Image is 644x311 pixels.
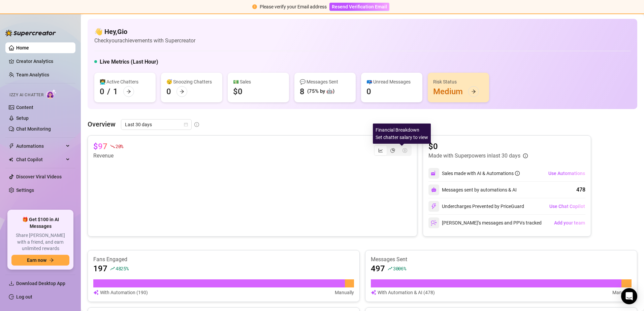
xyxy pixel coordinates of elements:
[233,78,284,85] div: 💵 Sales
[471,89,476,94] span: arrow-right
[431,187,437,193] img: svg%3e
[194,122,199,127] span: info-circle
[300,78,350,85] div: 💬 Messages Sent
[100,78,150,85] div: 👩‍💻 Active Chatters
[16,187,34,193] a: Settings
[16,126,51,132] a: Chat Monitoring
[100,86,104,97] div: 0
[16,115,29,121] a: Setup
[388,266,392,271] span: rise
[332,4,387,9] span: Resend Verification Email
[374,145,412,156] div: segmented control
[548,171,585,176] span: Use Automations
[433,78,484,85] div: Risk Status
[94,27,195,36] h4: 👋 Hey, Gio
[16,56,70,67] a: Creator Analytics
[16,294,32,300] a: Log out
[548,168,585,179] button: Use Automations
[523,153,528,158] span: info-circle
[9,92,43,98] span: Izzy AI Chatter
[49,258,54,263] span: arrow-right
[233,86,243,97] div: $0
[373,124,431,144] div: Financial Breakdown Set chatter salary to view
[554,220,585,226] span: Add your team
[100,289,148,296] article: With Automation (190)
[549,201,585,212] button: Use Chat Copilot
[27,257,46,263] span: Earn now
[116,143,123,149] span: 20 %
[428,184,517,195] div: Messages sent by automations & AI
[88,119,116,129] article: Overview
[9,281,14,286] span: download
[93,263,107,274] article: 197
[371,256,632,263] article: Messages Sent
[402,148,407,153] span: dollar-circle
[431,203,437,209] img: svg%3e
[166,86,171,97] div: 0
[9,157,13,162] img: Chat Copilot
[428,141,528,152] article: $0
[16,72,49,77] a: Team Analytics
[16,141,64,151] span: Automations
[335,289,354,296] article: Manually
[93,256,354,263] article: Fans Engaged
[431,220,437,226] img: svg%3e
[329,3,389,11] button: Resend Verification Email
[442,170,520,177] div: Sales made with AI & Automations
[184,123,188,127] span: calendar
[612,289,632,296] article: Manually
[549,204,585,209] span: Use Chat Copilot
[16,174,62,179] a: Discover Viral Videos
[16,154,64,165] span: Chat Copilot
[371,289,376,296] img: svg%3e
[93,289,99,296] img: svg%3e
[126,89,131,94] span: arrow-right
[93,152,123,160] article: Revenue
[11,216,69,230] span: 🎁 Get $100 in AI Messages
[378,148,383,153] span: line-chart
[390,148,395,153] span: pie-chart
[94,36,195,45] article: Check your achievements with Supercreator
[378,289,435,296] article: With Automation & AI (478)
[576,186,585,194] div: 478
[9,143,14,149] span: thunderbolt
[166,78,217,85] div: 😴 Snoozing Chatters
[11,232,69,252] span: Share [PERSON_NAME] with a friend, and earn unlimited rewards
[16,45,29,50] a: Home
[93,141,107,152] article: $97
[428,217,542,228] div: [PERSON_NAME]’s messages and PPVs tracked
[5,30,56,36] img: logo-BBDzfeDw.svg
[431,170,437,176] img: svg%3e
[100,58,158,66] h5: Live Metrics (Last Hour)
[252,4,257,9] span: exclamation-circle
[16,281,65,286] span: Download Desktop App
[300,86,304,97] div: 8
[428,152,520,160] article: Made with Superpowers in last 30 days
[116,265,129,272] span: 4825 %
[125,119,188,130] span: Last 30 days
[113,86,118,97] div: 1
[366,78,417,85] div: 📪 Unread Messages
[307,88,334,96] div: (75% by 🤖)
[428,201,524,212] div: Undercharges Prevented by PriceGuard
[110,144,115,149] span: fall
[366,86,371,97] div: 0
[371,263,385,274] article: 497
[621,288,637,304] div: Open Intercom Messenger
[46,89,57,99] img: AI Chatter
[515,171,520,176] span: info-circle
[393,265,406,272] span: 3006 %
[16,105,33,110] a: Content
[110,266,115,271] span: rise
[180,89,184,94] span: arrow-right
[260,3,327,10] div: Please verify your Email address
[554,217,585,228] button: Add your team
[11,255,69,266] button: Earn nowarrow-right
